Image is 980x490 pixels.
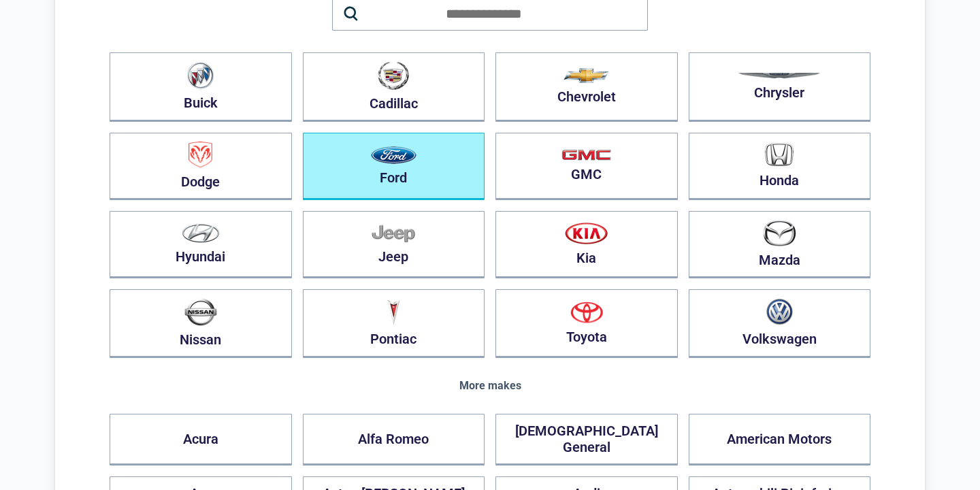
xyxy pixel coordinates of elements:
[495,414,678,465] button: [DEMOGRAPHIC_DATA] General
[495,211,678,278] button: Kia
[303,211,485,278] button: Jeep
[689,52,871,122] button: Chrysler
[303,133,485,200] button: Ford
[689,414,871,465] button: American Motors
[303,289,485,358] button: Pontiac
[110,414,292,465] button: Acura
[495,52,678,122] button: Chevrolet
[495,133,678,200] button: GMC
[110,211,292,278] button: Hyundai
[303,414,485,465] button: Alfa Romeo
[689,133,871,200] button: Honda
[689,211,871,278] button: Mazda
[303,52,485,122] button: Cadillac
[495,289,678,358] button: Toyota
[110,52,292,122] button: Buick
[110,380,870,392] div: More makes
[110,289,292,358] button: Nissan
[689,289,871,358] button: Volkswagen
[110,133,292,200] button: Dodge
